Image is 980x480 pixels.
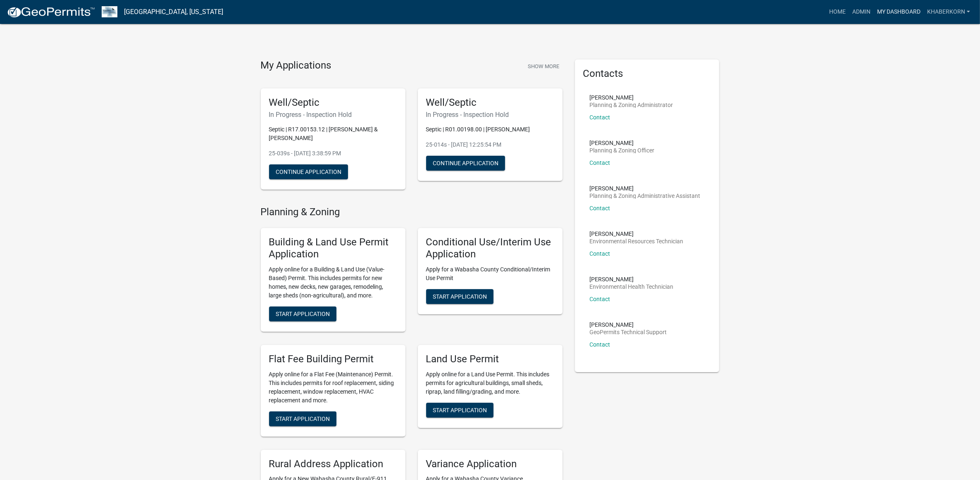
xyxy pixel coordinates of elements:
a: Contact [590,250,610,257]
p: Planning & Zoning Administrator [590,102,673,108]
span: Start Application [276,310,330,317]
p: [PERSON_NAME] [590,185,701,191]
h5: Contacts [583,68,711,80]
h4: My Applications [261,59,331,72]
button: Start Application [269,307,336,321]
h5: Flat Fee Building Permit [269,353,397,365]
h5: Well/Septic [426,97,554,109]
button: Start Application [426,289,494,304]
a: Contact [590,114,610,121]
h5: Rural Address Application [269,458,397,470]
p: 25-014s - [DATE] 12:25:54 PM [426,140,554,149]
p: [PERSON_NAME] [590,276,674,282]
p: [PERSON_NAME] [590,231,684,237]
a: Home [826,4,849,20]
h5: Well/Septic [269,97,397,109]
a: My Dashboard [874,4,924,20]
p: Planning & Zoning Administrative Assistant [590,193,701,199]
h5: Land Use Permit [426,353,554,365]
p: Apply for a Wabasha County Conditional/Interim Use Permit [426,265,554,283]
a: [GEOGRAPHIC_DATA], [US_STATE] [124,5,223,19]
p: [PERSON_NAME] [590,322,667,328]
h6: In Progress - Inspection Hold [426,111,554,119]
p: 25-039s - [DATE] 3:38:59 PM [269,149,397,158]
p: Septic | R01.00198.00 | [PERSON_NAME] [426,125,554,134]
h5: Conditional Use/Interim Use Application [426,236,554,260]
p: Apply online for a Land Use Permit. This includes permits for agricultural buildings, small sheds... [426,370,554,396]
h5: Variance Application [426,458,554,470]
button: Continue Application [269,164,348,179]
h6: In Progress - Inspection Hold [269,111,397,119]
p: Planning & Zoning Officer [590,147,655,153]
a: Contact [590,341,610,348]
p: GeoPermits Technical Support [590,329,667,335]
a: Contact [590,205,610,211]
span: Start Application [433,293,487,299]
button: Start Application [269,411,336,426]
p: Septic | R17.00153.12 | [PERSON_NAME] & [PERSON_NAME] [269,125,397,143]
a: Contact [590,159,610,166]
img: Wabasha County, Minnesota [102,6,117,17]
p: [PERSON_NAME] [590,140,655,146]
h5: Building & Land Use Permit Application [269,236,397,260]
span: Start Application [276,415,330,422]
p: Apply online for a Building & Land Use (Value-Based) Permit. This includes permits for new homes,... [269,265,397,300]
h4: Planning & Zoning [261,206,563,218]
a: Admin [849,4,874,20]
button: Show More [525,59,563,73]
p: Environmental Health Technician [590,284,674,290]
a: Contact [590,296,610,302]
button: Start Application [426,403,494,418]
p: Environmental Resources Technician [590,238,684,244]
p: Apply online for a Flat Fee (Maintenance) Permit. This includes permits for roof replacement, sid... [269,370,397,405]
span: Start Application [433,406,487,413]
button: Continue Application [426,156,505,171]
a: khaberkorn [924,4,973,20]
p: [PERSON_NAME] [590,95,673,100]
